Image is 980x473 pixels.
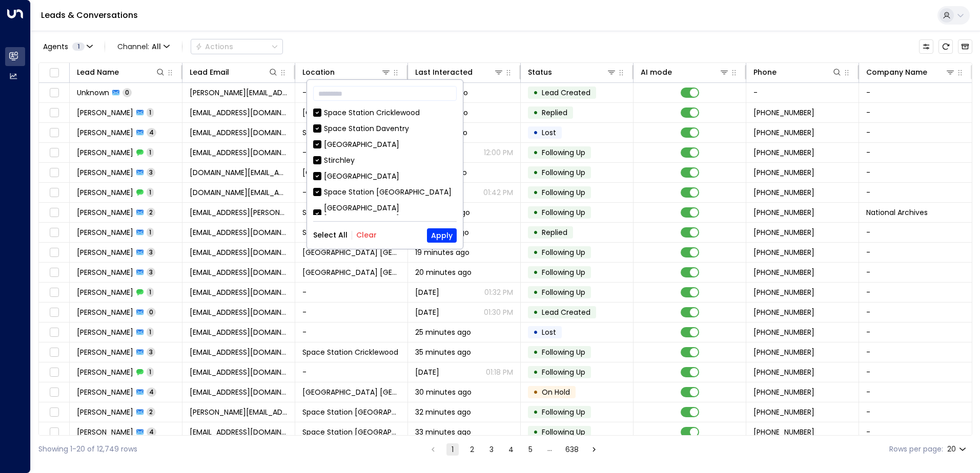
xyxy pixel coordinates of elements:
span: Marius Prodan [77,327,133,337]
span: +447471858581 [753,327,814,337]
td: - [859,322,972,342]
td: - [746,83,859,102]
td: - [859,183,972,202]
span: Marius Prodan [77,367,133,377]
span: Channel: [113,39,174,54]
div: … [544,443,556,456]
button: page 1 [446,443,459,456]
div: Lead Email [190,66,229,78]
span: 3 [147,168,155,177]
td: - [859,382,972,402]
div: • [533,124,538,141]
span: Neil Middleton [77,127,133,138]
span: 4 [147,128,156,137]
span: 1 [72,42,85,51]
span: All [152,42,161,51]
td: - [859,243,972,262]
p: 01:32 PM [484,287,513,297]
span: 1 [147,108,154,117]
span: Space Station Doncaster [302,407,400,417]
span: +447855096219 [753,207,814,218]
td: - [859,362,972,382]
span: 0 [122,88,132,97]
span: 1 [147,288,154,296]
button: Actions [191,39,283,54]
div: • [533,403,538,421]
div: Space Station Cricklewood [324,107,420,118]
button: Clear [356,231,377,239]
span: hannah0808rawlinson@gmail.com [190,287,288,297]
div: Last Interacted [415,66,473,78]
span: 35 minutes ago [415,347,471,357]
td: - [295,303,408,322]
span: craig@yahoo.co.uk [190,88,288,98]
p: 01:30 PM [484,307,513,317]
span: paulmoorecraig@gmail.com [190,387,288,397]
span: Following Up [542,347,585,357]
span: Space Station Castle Bromwich [302,107,400,118]
span: Space Station Castle Bromwich [302,247,400,257]
div: [GEOGRAPHIC_DATA] [313,171,457,182]
span: 2 [147,407,155,416]
span: Space Station Uxbridge [302,167,400,178]
span: 32 minutes ago [415,407,471,417]
div: • [533,304,538,321]
div: Space Station Daventry [324,123,409,134]
span: neilmidd84@gmail.com [190,147,288,158]
span: cove178@gmail.com [190,227,288,238]
p: 12:00 PM [484,147,513,158]
div: • [533,383,538,401]
div: Last Interacted [415,66,504,78]
span: Ahsan Fiaz [77,427,133,437]
span: Lead Created [542,88,590,98]
span: Space Station Shrewsbury [302,387,400,397]
button: Go to page 638 [563,443,581,456]
span: Following Up [542,147,585,158]
span: 1 [147,228,154,236]
span: +447471858581 [753,367,814,377]
div: • [533,363,538,381]
span: Toggle select row [48,126,60,139]
div: • [533,204,538,221]
td: - [295,283,408,302]
span: +447463393929 [753,167,814,178]
span: Following Up [542,267,585,277]
span: National Archives [866,207,928,218]
td: - [859,143,972,162]
div: • [533,423,538,441]
span: Saleh Roudi [77,167,133,178]
button: Agents1 [38,39,96,54]
div: Location [302,66,391,78]
div: Lead Email [190,66,278,78]
span: 20 minutes ago [415,267,472,277]
div: [GEOGRAPHIC_DATA] [GEOGRAPHIC_DATA] [313,203,457,224]
span: Neil Middleton [77,147,133,158]
span: +447378225727 [753,247,814,257]
span: Sommer Lindley [77,407,133,417]
span: nol_182@hotmail.co.uk [190,107,288,118]
td: - [295,143,408,162]
div: Status [528,66,617,78]
div: [GEOGRAPHIC_DATA] [324,171,399,182]
span: Following Up [542,247,585,257]
span: +447471858581 [753,347,814,357]
span: Sep 16, 2025 [415,367,439,377]
a: Leads & Conversations [41,9,138,21]
td: - [859,422,972,442]
span: Hannah Rawlinson [77,307,133,317]
div: • [533,104,538,121]
span: Toggle select row [48,426,60,439]
span: 30 minutes ago [415,387,472,397]
label: Rows per page: [889,444,943,455]
div: Lead Name [77,66,166,78]
span: Toggle select row [48,406,60,419]
div: AI mode [641,66,672,78]
span: Sep 16, 2025 [415,287,439,297]
span: Toggle select all [48,67,60,79]
button: Channel:All [113,39,174,54]
td: - [859,123,972,142]
div: • [533,84,538,101]
span: 3 [147,348,155,356]
span: 3 [147,248,155,256]
span: Toggle select row [48,266,60,279]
